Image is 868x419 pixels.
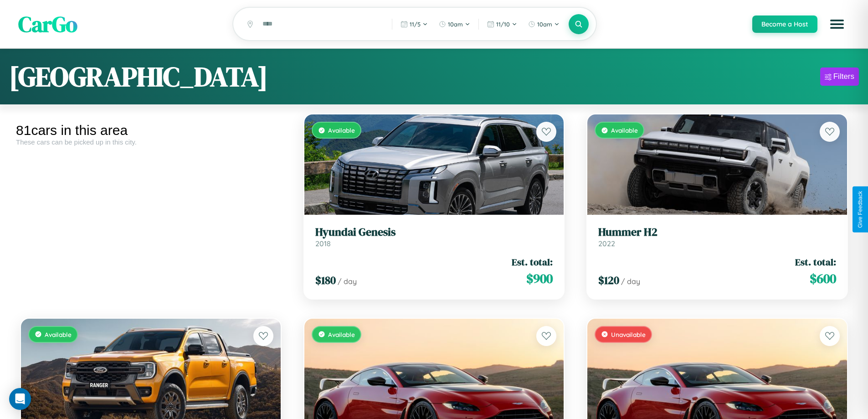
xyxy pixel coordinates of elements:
[598,273,619,288] span: $ 120
[16,123,286,138] div: 81 cars in this area
[833,72,854,81] div: Filters
[16,138,286,146] div: These cars can be picked up in this city.
[9,58,268,95] h1: [GEOGRAPHIC_DATA]
[598,239,615,248] span: 2022
[611,126,638,134] span: Available
[820,67,859,86] button: Filters
[524,17,564,31] button: 10am
[396,17,432,31] button: 11/5
[45,331,72,338] span: Available
[315,273,336,288] span: $ 180
[315,239,331,248] span: 2018
[537,21,552,28] span: 10am
[315,226,553,248] a: Hyundai Genesis2018
[434,17,475,31] button: 10am
[328,331,355,338] span: Available
[752,16,817,33] button: Become a Host
[9,388,31,410] div: Open Intercom Messenger
[483,17,522,31] button: 11/10
[18,9,77,39] span: CarGo
[598,226,836,239] h3: Hummer H2
[328,126,355,134] span: Available
[410,21,421,28] span: 11 / 5
[496,21,510,28] span: 11 / 10
[315,226,553,239] h3: Hyundai Genesis
[824,11,850,37] button: Open menu
[611,331,646,338] span: Unavailable
[795,255,836,269] span: Est. total:
[512,255,553,269] span: Est. total:
[621,277,640,286] span: / day
[857,191,863,228] div: Give Feedback
[598,226,836,248] a: Hummer H22022
[448,21,463,28] span: 10am
[526,269,553,288] span: $ 900
[338,277,357,286] span: / day
[810,269,836,288] span: $ 600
